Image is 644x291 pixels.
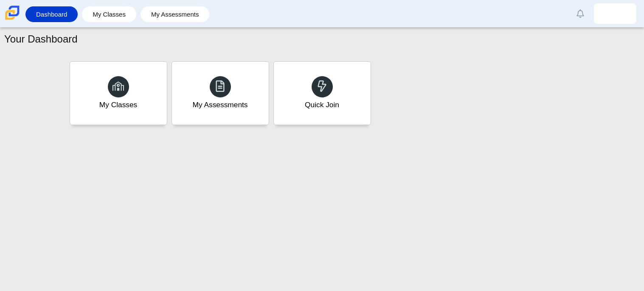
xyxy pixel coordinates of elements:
a: Carmen School of Science & Technology [3,16,21,23]
div: My Assessments [193,100,248,110]
div: My Classes [99,100,138,110]
a: My Assessments [172,61,269,125]
div: Quick Join [305,100,339,110]
a: My Classes [70,61,167,125]
a: Dashboard [30,6,73,22]
a: jose.lopezvaldes.zWYNL2 [594,3,636,24]
h1: Your Dashboard [4,32,78,46]
a: Quick Join [273,61,371,125]
a: Alerts [571,4,590,23]
img: jose.lopezvaldes.zWYNL2 [608,7,622,20]
a: My Assessments [145,6,205,22]
img: Carmen School of Science & Technology [3,4,21,22]
a: My Classes [86,6,132,22]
